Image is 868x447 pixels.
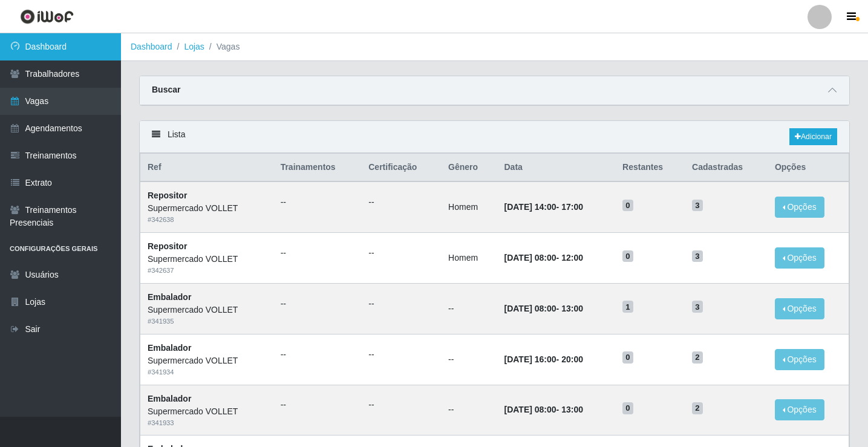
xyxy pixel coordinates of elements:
time: 17:00 [561,202,583,212]
div: Supermercado VOLLET [148,253,266,266]
strong: - [504,405,583,414]
button: Opções [775,197,824,218]
nav: breadcrumb [121,33,868,61]
div: Supermercado VOLLET [148,304,266,316]
strong: Repositor [148,191,187,200]
strong: - [504,202,583,212]
ul: -- [281,348,354,361]
strong: - [504,253,583,263]
li: Vagas [204,41,240,53]
div: # 342638 [148,215,266,225]
th: Opções [768,154,849,182]
span: 0 [622,200,633,212]
div: Supermercado VOLLET [148,202,266,215]
a: Lojas [184,42,204,51]
strong: - [504,304,583,313]
td: Homem [441,181,497,232]
button: Opções [775,349,824,370]
strong: Embalador [148,292,191,302]
div: # 342637 [148,266,266,276]
time: [DATE] 16:00 [504,354,556,364]
ul: -- [368,399,434,411]
div: Supermercado VOLLET [148,354,266,367]
strong: Embalador [148,343,191,353]
time: 13:00 [561,304,583,313]
ul: -- [368,348,434,361]
button: Opções [775,298,824,319]
td: -- [441,385,497,436]
a: Dashboard [131,42,172,51]
span: 3 [692,250,703,263]
ul: -- [368,298,434,310]
span: 0 [622,402,633,414]
strong: - [504,354,583,364]
ul: -- [281,399,354,411]
time: [DATE] 08:00 [504,405,556,414]
th: Trainamentos [273,154,362,182]
img: CoreUI Logo [20,9,74,24]
strong: Repositor [148,241,187,251]
th: Gênero [441,154,497,182]
th: Restantes [615,154,685,182]
time: [DATE] 08:00 [504,304,556,313]
span: 2 [692,402,703,414]
th: Certificação [361,154,441,182]
div: Lista [140,121,849,153]
ul: -- [368,247,434,259]
ul: -- [368,196,434,209]
button: Opções [775,247,824,269]
span: 0 [622,250,633,263]
td: -- [441,334,497,385]
div: Supermercado VOLLET [148,405,266,418]
div: # 341933 [148,418,266,428]
th: Ref [140,154,273,182]
ul: -- [281,247,354,259]
td: -- [441,283,497,334]
div: # 341935 [148,316,266,327]
span: 2 [692,351,703,364]
strong: Embalador [148,394,191,403]
span: 3 [692,200,703,212]
span: 3 [692,301,703,313]
time: 20:00 [561,354,583,364]
time: [DATE] 14:00 [504,202,556,212]
a: Adicionar [789,128,837,145]
td: Homem [441,233,497,284]
span: 1 [622,301,633,313]
time: 12:00 [561,253,583,263]
button: Opções [775,399,824,420]
time: 13:00 [561,405,583,414]
strong: Buscar [152,85,180,94]
time: [DATE] 08:00 [504,253,556,263]
div: # 341934 [148,367,266,377]
ul: -- [281,196,354,209]
th: Data [497,154,616,182]
span: 0 [622,351,633,364]
th: Cadastradas [685,154,768,182]
ul: -- [281,298,354,310]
